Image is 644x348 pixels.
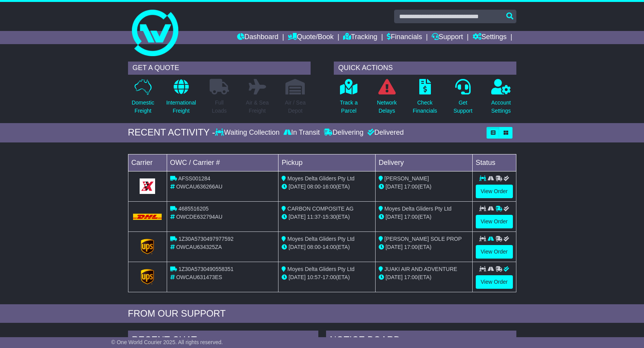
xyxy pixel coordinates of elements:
div: (ETA) [379,213,469,221]
span: 08:00 [307,244,321,250]
a: View Order [476,215,513,228]
a: InternationalFreight [166,79,196,119]
span: [PERSON_NAME] SOLE PROP [384,236,462,242]
div: - (ETA) [282,213,372,221]
a: DomesticFreight [131,79,154,119]
span: [DATE] [289,244,306,250]
div: - (ETA) [282,183,372,191]
a: Dashboard [237,31,278,44]
div: (ETA) [379,273,469,281]
span: Moyes Delta Gliders Pty Ltd [287,175,355,182]
p: Air & Sea Freight [246,99,269,115]
img: GetCarrierServiceLogo [141,239,154,254]
div: Waiting Collection [215,129,281,137]
div: QUICK ACTIONS [334,62,516,75]
span: [DATE] [386,274,403,280]
span: Moyes Delta Gliders Pty Ltd [287,266,355,272]
p: International Freight [166,99,196,115]
span: [DATE] [289,214,306,220]
span: OWCAU631473ES [176,274,222,280]
div: (ETA) [379,243,469,251]
a: View Order [476,245,513,259]
a: Financials [387,31,422,44]
p: Network Delays [377,99,396,115]
p: Air / Sea Depot [285,99,306,115]
a: Settings [473,31,507,44]
a: Tracking [343,31,377,44]
span: [DATE] [386,214,403,220]
img: GetCarrierServiceLogo [141,269,154,285]
span: AFSS001284 [178,175,210,182]
span: 17:00 [404,214,418,220]
img: DHL.png [133,214,162,220]
a: GetSupport [453,79,473,119]
a: View Order [476,275,513,289]
a: NetworkDelays [376,79,397,119]
span: OWCDE632794AU [176,214,222,220]
span: CARBON COMPOSITE AG [287,206,354,212]
div: Delivered [366,129,404,137]
div: RECENT ACTIVITY - [128,127,215,138]
td: Delivery [375,154,472,171]
span: 1Z30A5730490558351 [178,266,233,272]
span: OWCAU636266AU [176,183,222,190]
a: AccountSettings [491,79,511,119]
div: (ETA) [379,183,469,191]
div: - (ETA) [282,273,372,281]
span: 17:00 [323,274,336,280]
span: © One World Courier 2025. All rights reserved. [111,339,223,345]
span: 15:30 [323,214,336,220]
span: JUAKI AIR AND ADVENTURE [384,266,457,272]
span: 17:00 [404,274,418,280]
td: Pickup [278,154,376,171]
span: 14:00 [323,244,336,250]
span: 16:00 [323,183,336,190]
span: 11:37 [307,214,321,220]
p: Track a Parcel [340,99,358,115]
span: Moyes Delta Gliders Pty Ltd [384,206,452,212]
div: Delivering [322,129,366,137]
span: [DATE] [289,274,306,280]
span: OWCAU634325ZA [176,244,222,250]
span: Moyes Delta Gliders Pty Ltd [287,236,355,242]
p: Domestic Freight [132,99,154,115]
span: [DATE] [386,183,403,190]
a: CheckFinancials [412,79,437,119]
div: GET A QUOTE [128,62,311,75]
span: 17:00 [404,183,418,190]
td: OWC / Carrier # [167,154,278,171]
span: 08:00 [307,183,321,190]
span: 4685516205 [178,206,208,212]
span: 1Z30A5730497977592 [178,236,233,242]
a: Support [432,31,463,44]
a: Quote/Book [288,31,333,44]
div: FROM OUR SUPPORT [128,308,516,319]
p: Full Loads [210,99,229,115]
a: Track aParcel [340,79,358,119]
span: [PERSON_NAME] [384,175,429,182]
p: Account Settings [491,99,511,115]
p: Check Financials [413,99,437,115]
a: View Order [476,185,513,198]
div: - (ETA) [282,243,372,251]
td: Status [472,154,516,171]
span: 17:00 [404,244,418,250]
span: [DATE] [289,183,306,190]
td: Carrier [128,154,167,171]
div: In Transit [282,129,322,137]
span: 10:57 [307,274,321,280]
span: [DATE] [386,244,403,250]
p: Get Support [453,99,472,115]
img: GetCarrierServiceLogo [140,178,155,194]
